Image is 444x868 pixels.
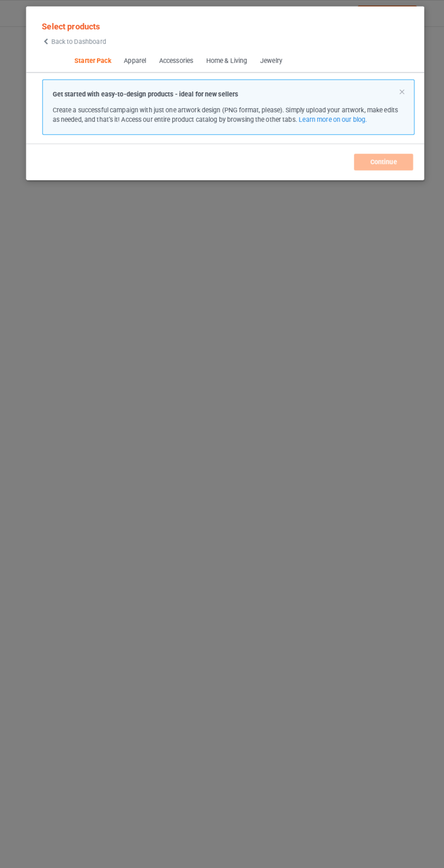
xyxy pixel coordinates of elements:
div: Jewelry [256,55,278,64]
a: Learn more on our blog. [294,114,361,121]
span: Create a successful campaign with just one artwork design (PNG format, please). Simply upload you... [53,104,391,121]
div: Accessories [157,55,190,64]
span: Back to Dashboard [51,37,105,44]
div: Apparel [122,55,144,64]
strong: Get started with easy-to-design products - ideal for new sellers [53,89,235,96]
span: Select products [42,21,99,31]
div: Home & Living [203,55,243,64]
span: Starter Pack [68,49,116,71]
